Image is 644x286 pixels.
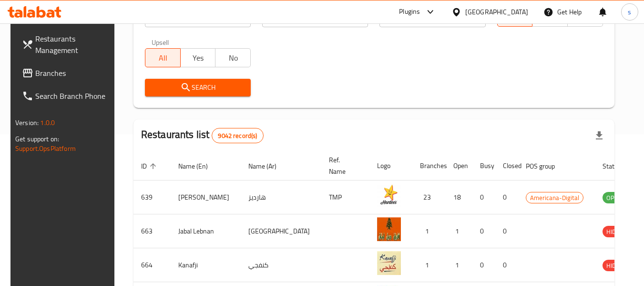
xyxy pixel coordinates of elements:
img: Kanafji [377,251,401,275]
span: Name (En) [178,160,220,172]
button: Yes [180,48,216,67]
span: ID [141,160,159,172]
h2: Restaurants list [141,127,264,143]
td: 664 [133,248,171,282]
span: 9042 record(s) [212,131,263,140]
td: 0 [472,214,495,248]
span: Get support on: [15,133,59,145]
span: HIDDEN [603,260,631,271]
div: Export file [588,124,611,147]
td: 0 [472,248,495,282]
th: Busy [472,151,495,180]
th: Logo [369,151,412,180]
span: Search Branch Phone [35,90,111,102]
td: Kanafji [171,248,241,282]
span: Name (Ar) [248,160,289,172]
td: [PERSON_NAME] [171,180,241,214]
span: HIDDEN [603,226,631,237]
div: HIDDEN [603,226,631,237]
span: TMP [572,11,599,24]
span: Version: [15,117,39,129]
div: HIDDEN [603,260,631,271]
td: 0 [472,180,495,214]
span: s [628,7,631,17]
button: All [145,48,181,67]
td: 18 [446,180,472,214]
td: كنفجي [241,248,321,282]
td: 0 [495,180,518,214]
span: Search [153,82,243,94]
span: Branches [35,67,111,79]
td: [GEOGRAPHIC_DATA] [241,214,321,248]
th: Branches [412,151,446,180]
th: Open [446,151,472,180]
td: 1 [446,214,472,248]
a: Support.OpsPlatform [15,142,76,155]
span: Americana-Digital [526,192,583,203]
span: All [501,11,529,24]
td: 23 [412,180,446,214]
div: Plugins [399,6,420,18]
td: 0 [495,214,518,248]
span: Ref. Name [329,154,358,177]
td: 639 [133,180,171,214]
th: Closed [495,151,518,180]
img: Hardee's [377,183,401,207]
span: POS group [526,160,567,172]
td: 1 [412,248,446,282]
span: All [149,51,177,65]
div: OPEN [603,192,626,203]
a: Search Branch Phone [14,85,118,107]
div: [GEOGRAPHIC_DATA] [465,7,528,17]
a: Branches [14,62,118,85]
label: Upsell [152,39,169,45]
span: Restaurants Management [35,33,111,56]
td: 663 [133,214,171,248]
span: Status [603,160,634,172]
td: Jabal Lebnan [171,214,241,248]
td: TMP [321,180,369,214]
a: Restaurants Management [14,27,118,62]
span: 1.0.0 [40,117,55,129]
div: Total records count [212,128,263,143]
span: OPEN [603,192,626,203]
td: هارديز [241,180,321,214]
button: No [215,48,251,67]
td: 0 [495,248,518,282]
button: Search [145,79,251,96]
td: 1 [446,248,472,282]
img: Jabal Lebnan [377,217,401,241]
td: 1 [412,214,446,248]
span: Yes [184,51,212,65]
span: TGO [536,11,564,24]
span: No [219,51,247,65]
